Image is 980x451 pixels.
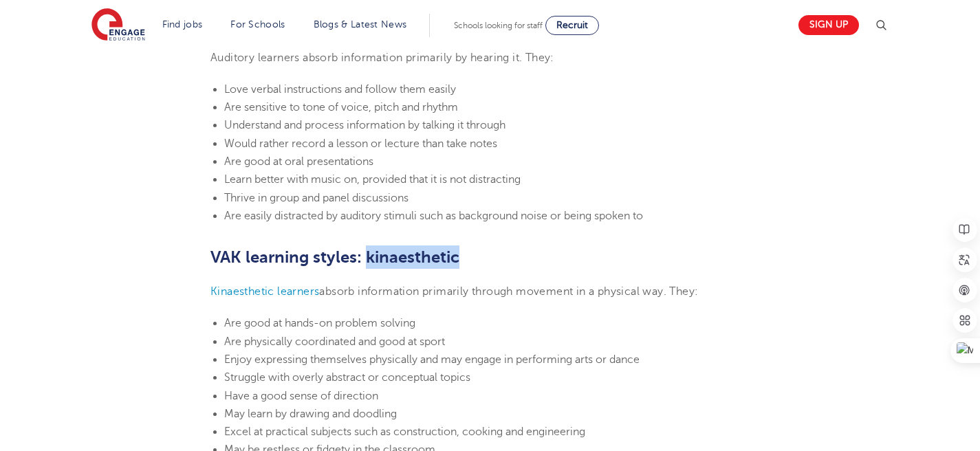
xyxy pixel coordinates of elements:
span: Thrive in group and panel discussions [224,192,409,204]
span: Would rather record a lesson or lecture than take notes [224,137,497,150]
span: Have a good sense of direction [224,390,378,402]
a: For Schools [230,19,285,30]
a: Kinaesthetic learners [210,285,319,298]
span: Struggle with overly abstract or conceptual topics [224,371,470,384]
a: Recruit [545,16,599,35]
a: Find jobs [162,19,203,30]
span: Love verbal instructions and follow them easily [224,83,456,96]
span: absorb information primarily through movement in a physical way. They: [319,285,698,298]
span: Excel at practical subjects such as construction, cooking and engineering [224,426,585,438]
img: Engage Education [91,8,145,43]
span: Schools looking for staff [454,21,543,30]
span: Are sensitive to tone of voice, pitch and rhythm [224,101,458,113]
a: Sign up [798,15,859,35]
span: Are good at oral presentations [224,155,373,168]
span: Recruit [556,20,588,30]
span: Are easily distracted by auditory stimuli such as background noise or being spoken to [224,210,643,222]
a: Blogs & Latest News [314,19,407,30]
b: VAK learning styles: kinaesthetic [210,247,459,267]
span: Are physically coordinated and good at sport [224,335,445,348]
span: Are good at hands-on problem solving [224,317,415,329]
span: Understand and process information by talking it through [224,119,505,131]
span: May learn by drawing and doodling [224,408,397,420]
span: Auditory learners absorb information primarily by hearing it. They: [210,52,554,64]
span: Enjoy expressing themselves physically and may engage in performing arts or dance [224,353,640,366]
span: Learn better with music on, provided that it is not distracting [224,173,521,186]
